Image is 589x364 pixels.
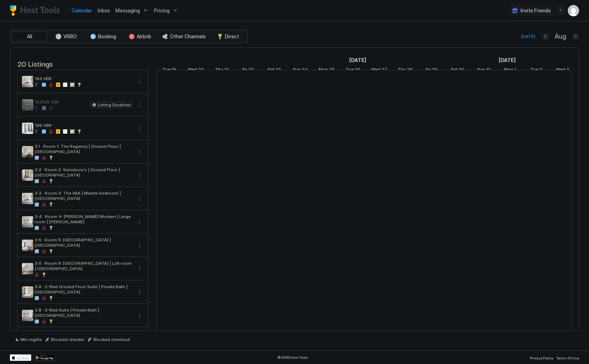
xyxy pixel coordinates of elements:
[317,65,336,75] a: August 25, 2025
[35,190,132,201] span: 3.3 · Room 3: The V&A | Master bedroom | [GEOGRAPHIC_DATA]
[22,123,33,134] div: listing image
[35,214,132,224] span: 3.4 · Room 4: [PERSON_NAME] Modern | Large room | [PERSON_NAME]
[35,307,132,318] span: 3.B · 3-Bed Suite | Private Bath | [GEOGRAPHIC_DATA]
[502,65,518,75] a: September 1, 2025
[355,67,360,74] span: 26
[344,65,362,75] a: August 26, 2025
[277,355,308,360] span: © 2025 Host Tools
[225,33,239,40] span: Direct
[556,67,565,74] span: Wed
[35,167,132,178] span: 3.2 · Room 2: Sainsbury's | Ground Floor | [GEOGRAPHIC_DATA]
[135,264,144,273] button: More options
[135,264,144,273] div: menu
[137,33,151,40] span: Airbnb
[319,67,328,74] span: Mon
[293,67,301,74] span: Sun
[72,7,92,13] span: Calendar
[135,311,144,320] button: More options
[135,218,144,226] button: More options
[135,288,144,296] div: menu
[198,67,204,74] span: 20
[10,30,248,43] div: tab-group
[115,7,140,14] span: Messaging
[451,67,458,74] span: Sat
[531,67,538,74] span: Tue
[449,65,466,75] a: August 30, 2025
[426,67,431,74] span: Fri
[22,76,33,87] div: listing image
[224,67,229,74] span: 21
[329,67,335,74] span: 25
[135,288,144,296] button: More options
[35,99,87,105] span: 193195 VBR
[371,67,380,74] span: Wed
[477,67,485,74] span: Sun
[530,354,553,361] a: Privacy Policy
[35,123,132,128] span: 195 VBR
[135,194,144,203] button: More options
[291,65,310,75] a: August 24, 2025
[568,5,579,16] div: User profile
[22,193,33,204] div: listing image
[135,171,144,179] button: More options
[135,124,144,133] button: More options
[302,67,308,74] span: 24
[10,5,63,16] div: Host Tools Logo
[35,144,132,154] span: 3.1 · Room 1: The Regency | Ground Floor | [GEOGRAPHIC_DATA]
[22,146,33,157] div: listing image
[159,32,209,41] button: Other Channels
[266,65,283,75] a: August 23, 2025
[135,101,144,109] div: menu
[248,67,254,74] span: 22
[459,67,464,74] span: 30
[475,65,492,75] a: August 31, 2025
[122,32,158,41] button: Airbnb
[135,77,144,86] div: menu
[154,7,170,14] span: Pricing
[161,65,178,75] a: August 19, 2025
[555,33,566,41] span: Aug
[556,6,565,15] div: menu
[98,7,110,13] span: Inbox
[17,58,53,69] span: 20 Listings
[163,67,170,74] span: Tue
[566,67,569,74] span: 3
[34,354,55,361] a: Google Play Store
[27,33,32,40] span: All
[504,67,513,74] span: Mon
[275,67,281,74] span: 23
[135,194,144,203] div: menu
[35,261,132,271] span: 3.6 · Room 6: [GEOGRAPHIC_DATA] | Loft room | [GEOGRAPHIC_DATA]
[556,354,579,361] a: Terms Of Use
[171,67,176,74] span: 19
[186,65,205,75] a: August 20, 2025
[98,33,116,40] span: Booking
[529,65,544,75] a: September 2, 2025
[135,218,144,226] div: menu
[572,33,579,40] button: Next month
[135,101,144,109] button: More options
[22,99,33,111] div: listing image
[21,337,42,342] span: Min nights
[554,65,571,75] a: September 3, 2025
[22,216,33,228] div: listing image
[514,67,516,74] span: 1
[369,65,389,75] a: August 27, 2025
[188,67,197,74] span: Wed
[407,67,413,74] span: 28
[215,67,223,74] span: Thu
[85,32,121,41] button: Booking
[521,7,551,14] span: Invite Friends
[135,124,144,133] div: menu
[347,55,368,65] a: August 4, 2025
[51,337,84,342] span: Blocked checkin
[381,67,387,74] span: 27
[497,55,517,65] a: September 1, 2025
[556,356,579,360] span: Terms Of Use
[135,241,144,250] button: More options
[135,147,144,156] button: More options
[530,356,553,360] span: Privacy Policy
[346,67,353,74] span: Tue
[10,354,31,361] div: App Store
[240,65,256,75] a: August 22, 2025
